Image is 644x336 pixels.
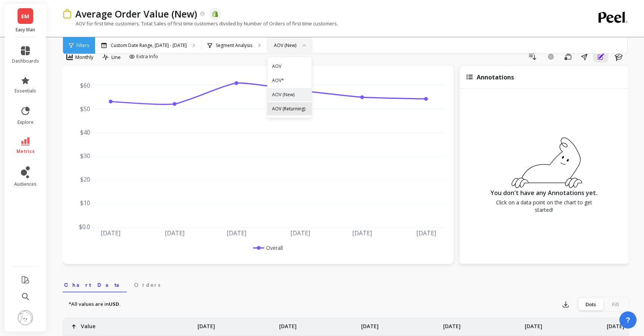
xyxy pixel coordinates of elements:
[111,54,121,61] span: Line
[198,318,215,330] p: [DATE]
[15,88,36,94] span: essentials
[111,43,187,48] p: Custom Date Range, [DATE] - [DATE]
[626,315,630,325] span: ?
[272,63,307,70] div: AOV
[18,119,34,125] span: explore
[63,9,72,18] img: header icon
[525,318,542,330] p: [DATE]
[361,318,379,330] p: [DATE]
[64,281,125,289] span: Chart Data
[607,318,624,330] p: [DATE]
[272,91,307,98] div: AOV (New)
[134,281,160,289] span: Orders
[63,20,338,27] p: AOV for first time customers. Total Sales of first time customers divided by Number of Orders of ...
[477,73,514,81] span: Annotations
[69,301,121,308] p: *All values are in
[578,298,603,310] div: Dots
[212,10,218,17] img: api.shopify.svg
[75,7,197,20] p: Average Order Value (New)
[63,275,629,292] nav: Tabs
[12,27,39,33] p: Easy Man
[136,53,158,60] span: Extra Info
[76,43,89,48] span: Filters
[503,134,585,188] img: svg+xml;base64,PHN2ZyB3aWR0aD0iMzQ2IiBoZWlnaHQ9IjIzMSIgdmlld0JveD0iMCAwIDM0NiAyMzEiIGZpbGw9Im5vbm...
[81,318,95,330] p: Value
[12,58,39,64] span: dashboards
[279,318,297,330] p: [DATE]
[75,54,94,61] span: Monthly
[18,310,33,325] img: profile picture
[272,105,307,112] div: AOV (Returning)
[109,301,121,307] strong: USD.
[489,199,599,214] p: Click on a data point on the chart to get started!
[443,318,461,330] p: [DATE]
[619,311,637,329] button: ?
[603,298,628,310] div: Fill
[16,148,35,154] span: metrics
[274,42,296,49] div: AOV (New)
[14,181,37,187] span: audiences
[216,43,252,48] p: Segment Analysis
[490,188,597,197] p: You don't have any Annotations yet.
[21,12,29,21] span: EM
